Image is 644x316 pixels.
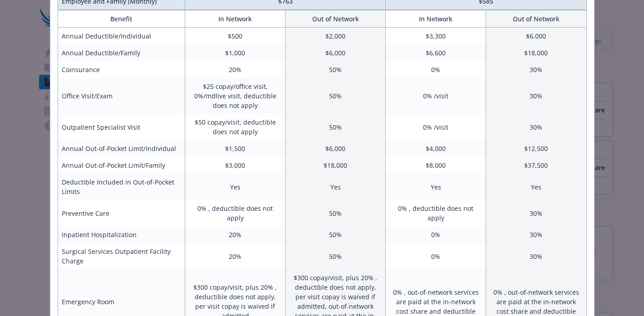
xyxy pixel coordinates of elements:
td: Surgical Services Outpatient Facility Charge [58,243,185,269]
td: 50% [285,61,386,78]
td: Coinsurance [58,61,185,78]
td: Yes [486,174,586,200]
td: $500 [185,28,285,45]
td: $12,500 [486,140,586,157]
td: $6,000 [486,28,586,45]
td: $6,000 [285,140,386,157]
td: 20% [185,61,285,78]
td: 20% [185,226,285,243]
td: 30% [486,114,586,140]
td: Outpatient Specialist Visit [58,114,185,140]
th: In Network [185,10,285,28]
td: 0% , deductible does not apply [185,200,285,226]
td: 50% [285,226,386,243]
td: Annual Deductible/Family [58,44,185,61]
td: 0% /visit [386,114,486,140]
td: 30% [486,200,586,226]
td: Annual Deductible/Individual [58,28,185,45]
td: $3,000 [185,157,285,174]
td: 0% [386,61,486,78]
td: 0% [386,226,486,243]
td: $18,000 [285,157,386,174]
th: Out of Network [285,10,386,28]
td: 30% [486,61,586,78]
td: 50% [285,78,386,114]
td: $37,500 [486,157,586,174]
td: Deductible Included in Out-of-Pocket Limits [58,174,185,200]
td: Yes [285,174,386,200]
td: $8,000 [386,157,486,174]
td: $18,000 [486,44,586,61]
td: $2,000 [285,28,386,45]
td: 50% [285,114,386,140]
td: Yes [386,174,486,200]
td: $1,000 [185,44,285,61]
td: $50 copay/visit, deductible does not apply [185,114,285,140]
td: 30% [486,243,586,269]
td: $25 copay/office visit, 0%/mdlive visit, deductible does not apply [185,78,285,114]
td: Yes [185,174,285,200]
td: Office Visit/Exam [58,78,185,114]
td: 30% [486,78,586,114]
td: $3,300 [386,28,486,45]
td: Annual Out-of-Pocket Limit/Individual [58,140,185,157]
td: $4,000 [386,140,486,157]
td: Annual Out-of-Pocket Limit/Family [58,157,185,174]
td: Preventive Care [58,200,185,226]
td: $6,600 [386,44,486,61]
td: 0% , deductible does not apply [386,200,486,226]
td: 50% [285,200,386,226]
td: Inpatient Hospitalization [58,226,185,243]
td: 0% [386,243,486,269]
td: 50% [285,243,386,269]
td: 30% [486,226,586,243]
th: In Network [386,10,486,28]
th: Benefit [58,10,185,28]
th: Out of Network [486,10,586,28]
td: 20% [185,243,285,269]
td: 0% /visit [386,78,486,114]
td: $6,000 [285,44,386,61]
td: $1,500 [185,140,285,157]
